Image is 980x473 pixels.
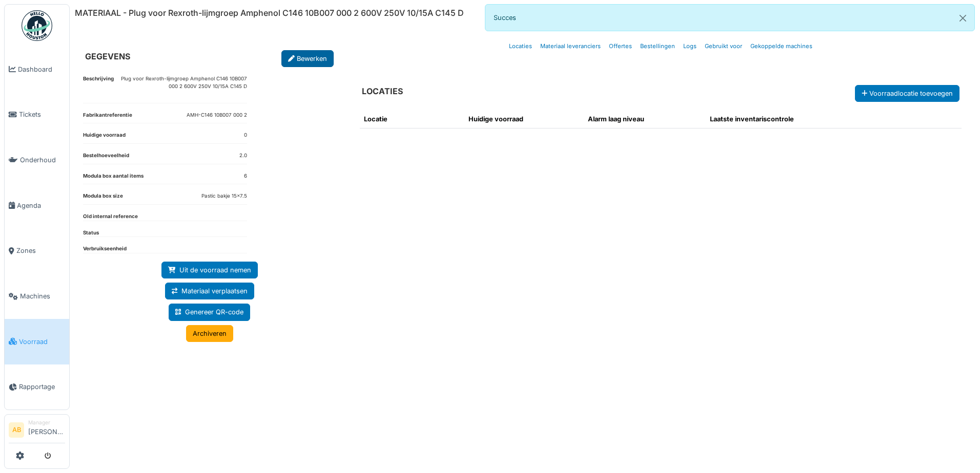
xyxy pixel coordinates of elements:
[20,155,65,165] span: Onderhoud
[746,34,816,58] a: Gekoppelde machines
[536,34,605,58] a: Materiaal leveranciers
[5,137,69,183] a: Onderhoud
[679,34,701,58] a: Logs
[186,325,233,342] a: Archiveren
[5,273,69,319] a: Machines
[83,75,114,102] dt: Beschrijving
[239,152,247,160] dd: 2.0
[20,291,65,301] span: Machines
[187,112,247,119] dd: AMH-C146 10B007 000 2
[706,110,880,128] th: Laatste inventariscontrole
[9,419,65,443] a: AB Manager[PERSON_NAME]
[584,110,706,128] th: Alarm laag niveau
[951,5,974,32] button: Close
[83,112,132,123] dt: Fabrikantreferentie
[28,419,65,426] div: Manager
[5,228,69,274] a: Zones
[5,47,69,92] a: Dashboard
[605,34,636,58] a: Offertes
[22,10,52,41] img: Badge_color-CXgf-gQk.svg
[19,110,65,119] span: Tickets
[464,110,583,128] th: Huidige voorraad
[85,52,130,61] h6: GEGEVENS
[114,75,247,90] p: Plug voor Rexroth-lijmgroep Amphenol C146 10B007 000 2 600V 250V 10/15A C145 D
[244,132,247,139] dd: 0
[83,229,99,237] dt: Status
[83,152,129,164] dt: Bestelhoeveelheid
[5,319,69,364] a: Voorraad
[5,364,69,410] a: Rapportage
[244,173,247,180] dd: 6
[19,337,65,347] span: Voorraad
[5,92,69,138] a: Tickets
[5,183,69,228] a: Agenda
[17,201,65,210] span: Agenda
[169,304,250,320] a: Genereer QR-code
[636,34,679,58] a: Bestellingen
[201,192,247,200] dd: Pastic bakje 15x7.5
[485,4,975,31] div: Succes
[19,382,65,392] span: Rapportage
[83,192,123,204] dt: Modula box size
[83,132,126,143] dt: Huidige voorraad
[281,50,334,67] a: Bewerken
[9,422,24,438] li: AB
[18,64,65,74] span: Dashboard
[16,246,65,255] span: Zones
[362,87,403,96] h6: LOCATIES
[360,110,464,128] th: Locatie
[83,245,127,253] dt: Verbruikseenheid
[75,8,464,18] h6: MATERIAAL - Plug voor Rexroth-lijmgroep Amphenol C146 10B007 000 2 600V 250V 10/15A C145 D
[165,283,254,299] a: Materiaal verplaatsen
[83,213,138,221] dt: Old internal reference
[161,262,258,278] a: Uit de voorraad nemen
[855,85,959,102] button: Voorraadlocatie toevoegen
[83,173,144,184] dt: Modula box aantal items
[28,419,65,441] li: [PERSON_NAME]
[505,34,536,58] a: Locaties
[701,34,746,58] a: Gebruikt voor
